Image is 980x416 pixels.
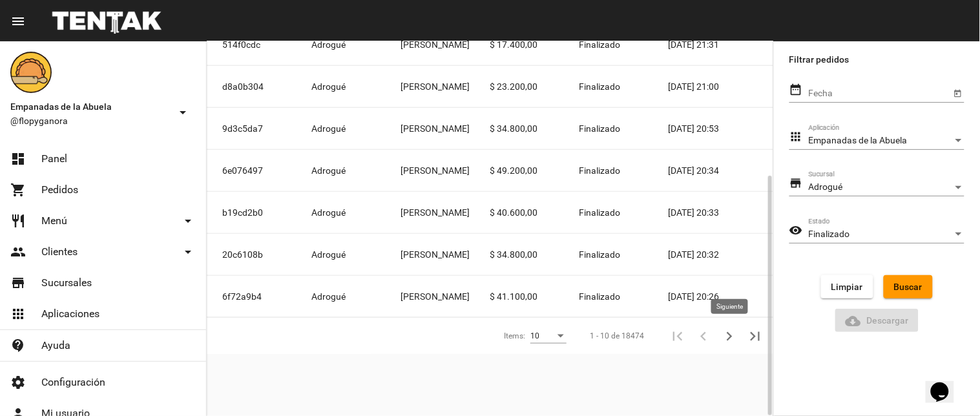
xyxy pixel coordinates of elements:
[809,182,964,192] mat-select: Sucursal
[10,114,170,127] span: @flopyganora
[490,150,579,191] mat-cell: $ 49.200,00
[10,52,52,93] img: f0136945-ed32-4f7c-91e3-a375bc4bb2c5.png
[41,152,67,165] span: Panel
[530,331,539,340] span: 10
[951,86,964,99] button: Open calendar
[10,213,26,229] mat-icon: restaurant
[311,38,346,51] span: Adrogué
[821,275,873,298] button: Limpiar
[490,108,579,149] mat-cell: $ 34.800,00
[41,339,70,352] span: Ayuda
[789,176,803,191] mat-icon: store
[590,329,644,342] div: 1 - 10 de 18474
[10,375,26,390] mat-icon: settings
[789,223,803,238] mat-icon: visibility
[10,99,170,114] span: Empanadas de la Abuela
[809,136,964,146] mat-select: Aplicación
[41,245,78,258] span: Clientes
[490,192,579,233] mat-cell: $ 40.600,00
[809,135,908,145] span: Empanadas de la Abuela
[669,108,773,149] mat-cell: [DATE] 20:53
[207,276,311,317] mat-cell: 6f72a9b4
[579,80,621,93] span: Finalizado
[846,315,909,326] span: Descargar
[809,182,843,192] span: Adrogué
[789,82,803,98] mat-icon: date_range
[41,276,92,289] span: Sucursales
[207,24,311,65] mat-cell: 514f0cdc
[894,282,923,292] span: Buscar
[789,129,803,145] mat-icon: apps
[207,66,311,107] mat-cell: d8a0b304
[10,244,26,260] mat-icon: people
[579,206,621,219] span: Finalizado
[180,244,196,260] mat-icon: arrow_drop_down
[207,192,311,233] mat-cell: b19cd2b0
[401,234,490,275] mat-cell: [PERSON_NAME]
[490,276,579,317] mat-cell: $ 41.100,00
[809,229,850,239] span: Finalizado
[742,323,768,349] button: Última
[311,248,346,261] span: Adrogué
[884,275,933,298] button: Buscar
[669,24,773,65] mat-cell: [DATE] 21:31
[530,332,567,341] mat-select: Items:
[579,164,621,177] span: Finalizado
[207,108,311,149] mat-cell: 9d3c5da7
[669,66,773,107] mat-cell: [DATE] 21:00
[490,234,579,275] mat-cell: $ 34.800,00
[490,24,579,65] mat-cell: $ 17.400,00
[669,150,773,191] mat-cell: [DATE] 20:34
[504,329,525,342] div: Items:
[311,164,346,177] span: Adrogué
[579,38,621,51] span: Finalizado
[835,309,919,332] button: Descargar ReporteDescargar
[669,192,773,233] mat-cell: [DATE] 20:33
[207,234,311,275] mat-cell: 20c6108b
[311,290,346,303] span: Adrogué
[669,234,773,275] mat-cell: [DATE] 20:32
[311,122,346,135] span: Adrogué
[691,323,716,349] button: Anterior
[831,282,863,292] span: Limpiar
[10,14,26,29] mat-icon: menu
[41,183,78,196] span: Pedidos
[490,66,579,107] mat-cell: $ 23.200,00
[401,108,490,149] mat-cell: [PERSON_NAME]
[926,364,967,403] iframe: chat widget
[401,276,490,317] mat-cell: [PERSON_NAME]
[579,290,621,303] span: Finalizado
[401,192,490,233] mat-cell: [PERSON_NAME]
[401,66,490,107] mat-cell: [PERSON_NAME]
[716,323,742,349] button: Siguiente
[579,122,621,135] span: Finalizado
[665,323,691,349] button: Primera
[180,213,196,229] mat-icon: arrow_drop_down
[207,150,311,191] mat-cell: 6e076497
[579,248,621,261] span: Finalizado
[10,151,26,167] mat-icon: dashboard
[10,182,26,198] mat-icon: shopping_cart
[41,214,67,227] span: Menú
[809,229,964,240] mat-select: Estado
[41,376,105,389] span: Configuración
[10,275,26,291] mat-icon: store
[175,105,191,120] mat-icon: arrow_drop_down
[401,24,490,65] mat-cell: [PERSON_NAME]
[41,307,99,320] span: Aplicaciones
[846,313,861,329] mat-icon: Descargar Reporte
[10,338,26,353] mat-icon: contact_support
[311,80,346,93] span: Adrogué
[10,306,26,322] mat-icon: apps
[311,206,346,219] span: Adrogué
[401,150,490,191] mat-cell: [PERSON_NAME]
[809,88,951,99] input: Fecha
[789,52,964,67] label: Filtrar pedidos
[669,276,773,317] mat-cell: [DATE] 20:26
